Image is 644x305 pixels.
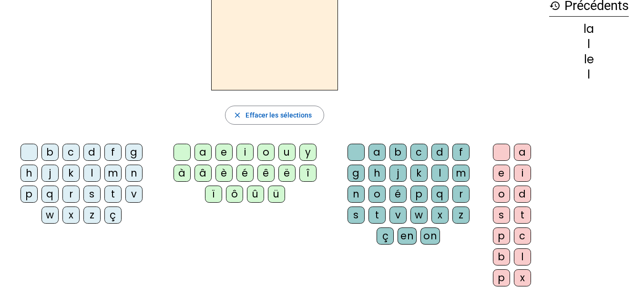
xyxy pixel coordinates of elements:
div: l [549,69,629,80]
div: q [41,186,59,203]
div: n [348,186,365,203]
div: ç [377,227,394,245]
div: l [514,248,531,266]
div: j [41,165,59,182]
div: g [125,144,143,161]
div: û [247,186,264,203]
div: n [125,165,143,182]
div: p [493,227,510,245]
div: l [83,165,101,182]
div: o [368,186,386,203]
div: x [431,207,449,224]
span: Effacer les sélections [245,109,312,121]
div: q [431,186,449,203]
div: x [62,207,80,224]
div: m [452,165,470,182]
div: g [348,165,365,182]
div: d [83,144,101,161]
div: ê [257,165,275,182]
div: x [514,269,531,286]
div: o [493,186,510,203]
div: ô [226,186,243,203]
div: d [514,186,531,203]
div: e [493,165,510,182]
div: a [194,144,212,161]
div: l [549,39,629,50]
mat-icon: close [233,111,242,119]
div: â [194,165,212,182]
div: a [514,144,531,161]
button: Effacer les sélections [225,106,324,125]
div: p [410,186,428,203]
div: v [125,186,143,203]
div: r [62,186,80,203]
div: la [549,23,629,35]
div: e [215,144,233,161]
div: ü [268,186,285,203]
div: h [368,165,386,182]
div: en [398,227,417,245]
div: f [452,144,470,161]
div: é [236,165,254,182]
div: a [368,144,386,161]
div: le [549,54,629,65]
div: w [41,207,59,224]
div: s [493,207,510,224]
div: à [174,165,191,182]
div: z [83,207,101,224]
div: r [452,186,470,203]
div: p [20,186,38,203]
div: b [493,248,510,266]
div: k [410,165,428,182]
div: p [493,269,510,286]
div: t [368,207,386,224]
div: j [389,165,407,182]
div: c [410,144,428,161]
div: c [62,144,80,161]
div: o [257,144,275,161]
div: t [514,207,531,224]
div: v [389,207,407,224]
div: u [278,144,296,161]
div: é [389,186,407,203]
div: k [62,165,80,182]
div: f [104,144,122,161]
div: m [104,165,122,182]
div: on [420,227,440,245]
div: ë [278,165,296,182]
div: t [104,186,122,203]
div: c [514,227,531,245]
div: b [41,144,59,161]
div: ç [104,207,122,224]
div: h [20,165,38,182]
div: w [410,207,428,224]
div: z [452,207,470,224]
div: b [389,144,407,161]
div: s [348,207,365,224]
div: î [299,165,317,182]
div: è [215,165,233,182]
div: d [431,144,449,161]
div: s [83,186,101,203]
div: i [236,144,254,161]
div: i [514,165,531,182]
div: y [299,144,317,161]
div: ï [205,186,222,203]
div: l [431,165,449,182]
